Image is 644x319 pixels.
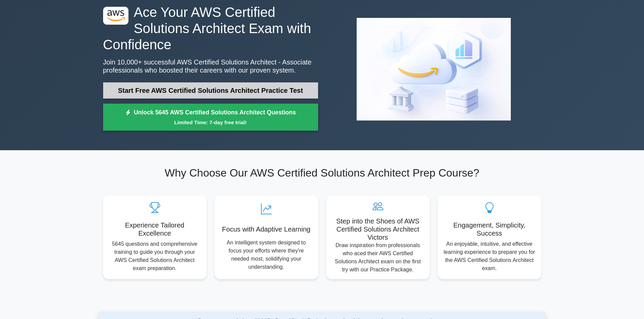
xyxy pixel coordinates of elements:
[220,239,313,271] p: An intelligent system designed to focus your efforts where they're needed most, solidifying your ...
[220,225,313,233] h5: Focus with Adaptive Learning
[103,82,318,99] a: Start Free AWS Certified Solutions Architect Practice Test
[103,58,318,74] p: Join 10,000+ successful AWS Certified Solutions Architect - Associate professionals who boosted t...
[112,118,310,126] small: Limited Time: 7-day free trial!
[443,240,536,272] p: An enjoyable, intuitive, and effective learning experience to prepare you for the AWS Certified S...
[103,166,541,179] h2: Why Choose Our AWS Certified Solutions Architect Prep Course?
[103,104,318,131] a: Unlock 5645 AWS Certified Solutions Architect QuestionsLimited Time: 7-day free trial!
[332,217,424,241] h5: Step into the Shoes of AWS Certified Solutions Architect Victors
[443,221,536,237] h5: Engagement, Simplicity, Success
[103,4,318,53] h1: Ace Your AWS Certified Solutions Architect Exam with Confidence
[109,221,201,237] h5: Experience Tailored Excellence
[351,12,516,126] img: AWS Certified Solutions Architect - Associate Preview
[332,241,424,274] p: Draw inspiration from professionals who aced their AWS Certified Solutions Architect exam on the ...
[109,240,201,272] p: 5645 questions and comprehensive training to guide you through your AWS Certified Solutions Archi...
